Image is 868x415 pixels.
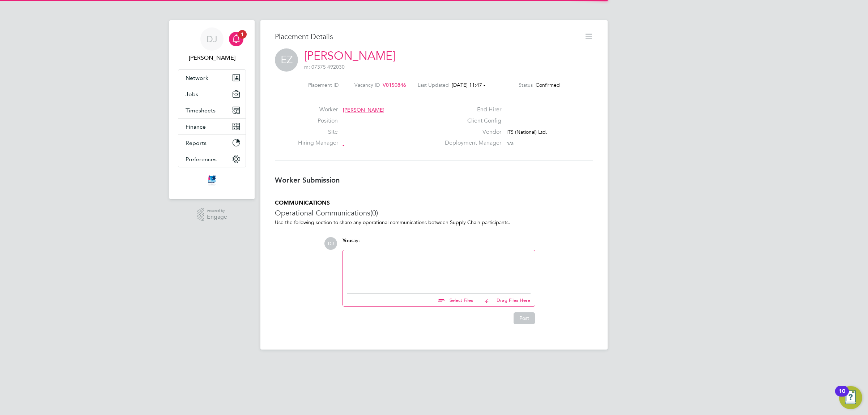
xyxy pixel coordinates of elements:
span: EZ [275,48,298,72]
label: Last Updated [418,82,449,88]
h3: Placement Details [275,32,579,41]
label: Hiring Manager [298,139,338,147]
label: Position [298,117,338,125]
span: Timesheets [186,107,216,114]
a: DJ[PERSON_NAME] [178,27,246,62]
h3: Operational Communications [275,208,593,218]
button: Finance [178,119,246,134]
span: Confirmed [536,82,560,88]
div: say: [342,237,535,250]
nav: Main navigation [169,20,255,199]
span: Finance [186,123,206,130]
span: Preferences [186,156,217,163]
span: 1 [238,30,247,39]
h5: COMMUNICATIONS [275,199,593,207]
span: DJ [324,237,337,250]
button: Open Resource Center, 10 new notifications [839,386,862,409]
a: [PERSON_NAME] [304,49,395,63]
span: V0150846 [383,82,406,88]
span: Engage [207,214,227,220]
span: (0) [370,208,378,218]
a: Powered byEngage [197,208,227,222]
button: Network [178,70,246,86]
label: Status [519,82,533,88]
span: m: 07375 492030 [304,64,345,70]
span: Reports [186,140,207,146]
button: Timesheets [178,102,246,118]
img: itsconstruction-logo-retina.png [207,175,217,186]
span: DJ [207,34,217,44]
span: Powered by [207,208,227,214]
span: Jobs [186,91,198,98]
span: Don Jeater [178,54,246,62]
a: Go to home page [178,175,246,186]
span: [PERSON_NAME] [343,107,384,113]
a: 1 [229,27,243,51]
button: Reports [178,135,246,151]
label: Site [298,128,338,136]
button: Jobs [178,86,246,102]
label: End Hirer [441,106,501,114]
span: n/a [506,140,514,146]
label: Client Config [441,117,501,125]
b: Worker Submission [275,176,340,184]
button: Drag Files Here [479,293,531,308]
label: Vendor [441,128,501,136]
span: ITS (National) Ltd. [506,129,547,135]
p: Use the following section to share any operational communications between Supply Chain participants. [275,219,593,226]
label: Deployment Manager [441,139,501,147]
span: Network [186,74,208,81]
div: 10 [839,391,845,401]
span: [DATE] 11:47 - [452,82,485,88]
label: Vacancy ID [354,82,380,88]
span: You [342,238,351,244]
label: Worker [298,106,338,114]
label: Placement ID [308,82,339,88]
button: Preferences [178,151,246,167]
button: Post [514,312,535,324]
